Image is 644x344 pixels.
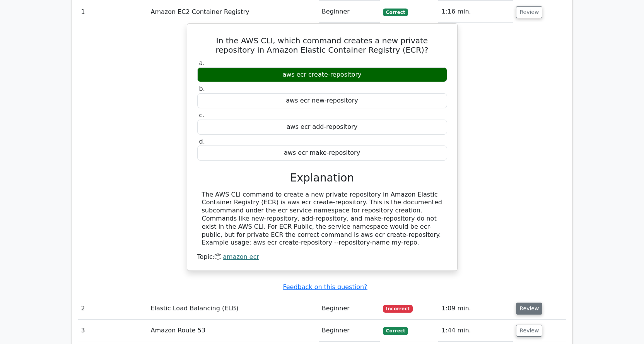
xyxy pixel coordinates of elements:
span: Correct [383,327,408,335]
button: Review [516,303,542,315]
div: Topic: [197,253,447,261]
td: 1:44 min. [438,320,513,342]
a: amazon ecr [223,253,259,260]
div: aws ecr create-repository [197,67,447,82]
span: b. [199,85,205,92]
td: 1:16 min. [438,1,513,23]
td: Elastic Load Balancing (ELB) [147,298,318,320]
td: 3 [78,320,148,342]
button: Review [516,6,542,18]
td: 2 [78,298,148,320]
div: The AWS CLI command to create a new private repository in Amazon Elastic Container Registry (ECR)... [202,191,442,247]
div: aws ecr new-repository [197,93,447,108]
span: d. [199,138,205,145]
td: 1:09 min. [438,298,513,320]
span: Correct [383,9,408,16]
td: Beginner [319,320,380,342]
td: Amazon Route 53 [147,320,318,342]
td: Amazon EC2 Container Registry [147,1,318,23]
td: 1 [78,1,148,23]
td: Beginner [319,1,380,23]
div: aws ecr make-repository [197,145,447,161]
h5: In the AWS CLI, which command creates a new private repository in Amazon Elastic Container Regist... [196,36,448,55]
h3: Explanation [202,171,442,185]
td: Beginner [319,298,380,320]
a: Feedback on this question? [283,283,367,291]
button: Review [516,325,542,337]
span: a. [199,59,205,67]
div: aws ecr add-repository [197,120,447,135]
span: Incorrect [383,305,413,313]
span: c. [199,111,205,119]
